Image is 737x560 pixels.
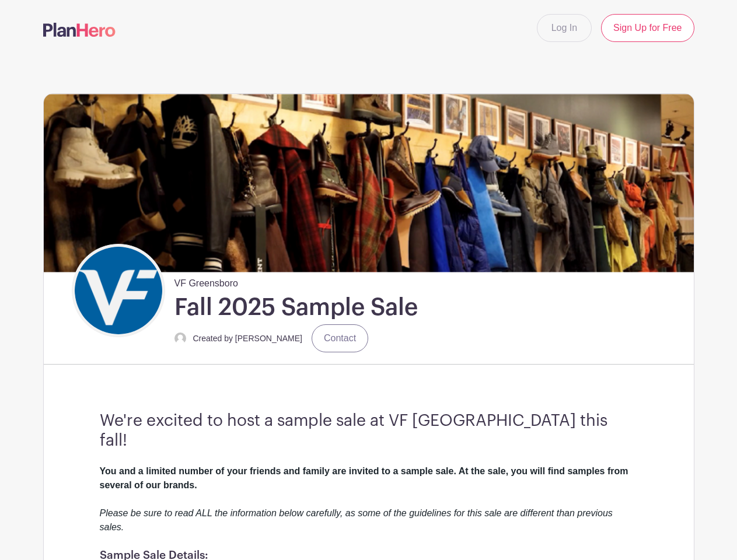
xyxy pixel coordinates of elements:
img: logo-507f7623f17ff9eddc593b1ce0a138ce2505c220e1c5a4e2b4648c50719b7d32.svg [43,23,116,37]
span: VF Greensboro [174,272,238,290]
strong: You and a limited number of your friends and family are invited to a sample sale. At the sale, yo... [100,466,628,490]
img: default-ce2991bfa6775e67f084385cd625a349d9dcbb7a52a09fb2fda1e96e2d18dcdb.png [174,332,186,344]
small: Created by [PERSON_NAME] [193,334,303,343]
a: Contact [312,324,368,352]
img: VF_Icon_FullColor_CMYK-small.png [75,247,162,334]
a: Sign Up for Free [601,14,694,42]
a: Log In [537,14,592,42]
img: Sample%20Sale.png [44,94,694,272]
em: Please be sure to read ALL the information below carefully, as some of the guidelines for this sa... [100,508,613,532]
h1: Fall 2025 Sample Sale [174,293,418,322]
h3: We're excited to host a sample sale at VF [GEOGRAPHIC_DATA] this fall! [100,411,638,450]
